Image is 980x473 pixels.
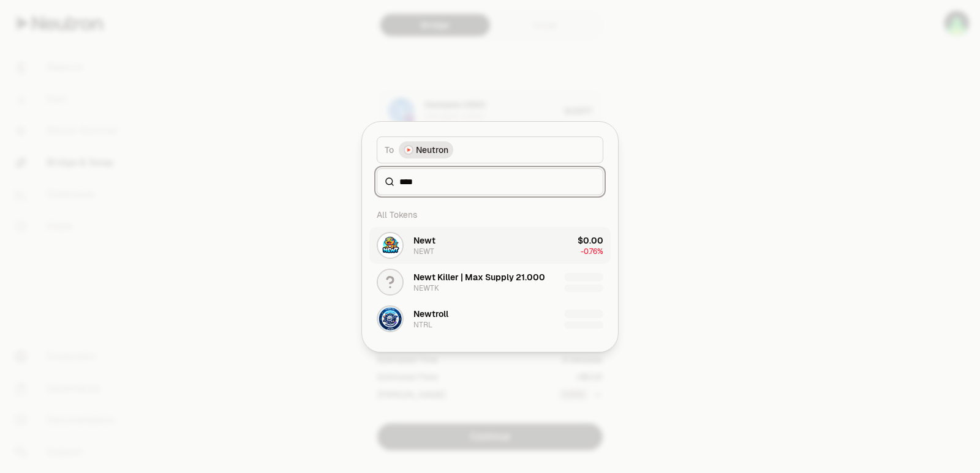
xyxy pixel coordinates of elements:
[378,233,402,258] img: NEWT Logo
[581,247,603,256] span: -0.76%
[413,283,439,293] div: NEWTK
[413,234,435,247] div: Newt
[369,264,611,300] button: Newt Killer | Max Supply 21.000NEWTK
[369,300,611,337] button: NTRL LogoNewtrollNTRL
[578,234,603,247] div: $0.00
[369,203,611,227] div: All Tokens
[416,144,448,156] span: Neutron
[377,136,603,163] button: ToNeutron LogoNeutron
[413,271,545,283] div: Newt Killer | Max Supply 21.000
[385,144,394,156] span: To
[413,308,448,320] div: Newtroll
[369,227,611,264] button: NEWT LogoNewtNEWT$0.00-0.76%
[413,247,434,256] div: NEWT
[413,320,432,330] div: NTRL
[405,146,412,154] img: Neutron Logo
[378,307,402,331] img: NTRL Logo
